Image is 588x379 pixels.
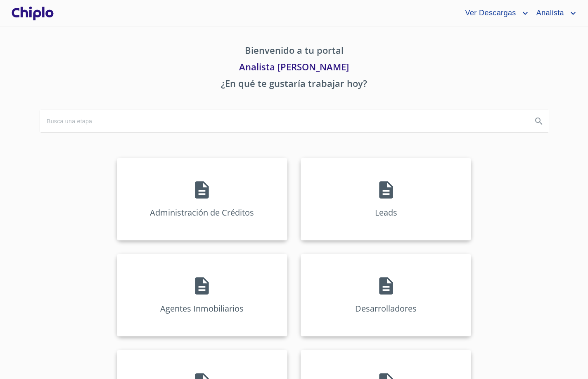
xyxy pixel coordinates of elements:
span: Ver Descargas [459,7,520,20]
p: Analista [PERSON_NAME] [40,60,548,77]
p: Agentes Inmobiliarios [160,303,244,314]
p: Leads [375,207,397,218]
input: search [40,110,526,132]
p: Bienvenido a tu portal [40,43,548,60]
p: ¿En qué te gustaría trabajar hoy? [40,77,548,93]
p: Administración de Créditos [150,207,254,218]
button: account of current user [530,7,578,20]
span: Analista [530,7,568,20]
button: account of current user [459,7,530,20]
button: Search [529,111,549,131]
p: Desarrolladores [355,303,417,314]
